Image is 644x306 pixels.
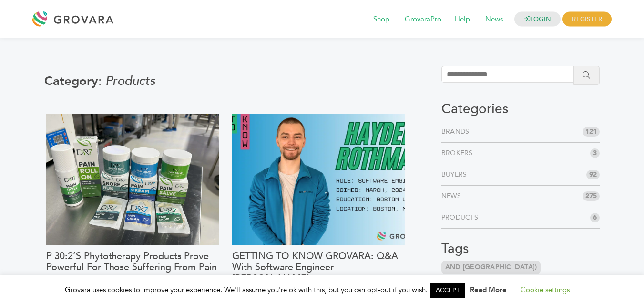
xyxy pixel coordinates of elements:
span: GrovaraPro [398,11,448,29]
span: 92 [586,170,600,179]
a: Brands [441,127,473,137]
h3: Tags [441,241,600,257]
span: REGISTER [562,12,612,27]
a: Cookie settings [521,285,570,295]
a: GETTING TO KNOW GROVARA: Q&A With Software Engineer [PERSON_NAME] [232,251,405,296]
a: Brokers [441,148,477,158]
span: 6 [590,213,600,222]
a: GrovaraPro [398,14,448,25]
span: Help [448,11,477,29]
a: Buyers [441,170,471,179]
a: News [479,14,510,25]
a: Help [448,14,477,25]
span: Shop [367,11,396,29]
span: Grovara uses cookies to improve your experience. We'll assume you're ok with this, but you can op... [65,285,579,295]
a: Read More [470,285,507,295]
a: Shop [367,14,396,25]
span: Products [105,73,155,90]
a: News [441,191,465,201]
h3: Categories [441,101,600,117]
a: Products [441,213,482,222]
span: 121 [583,127,600,137]
span: News [479,11,510,29]
a: LOGIN [514,12,561,27]
span: 275 [583,191,600,201]
a: ACCEPT [430,283,465,298]
a: and [GEOGRAPHIC_DATA]) [441,261,541,274]
span: Category [44,73,105,90]
span: 3 [590,148,600,158]
a: P 30:2’s Phytotherapy Products Prove Powerful for Those Suffering From Pain [46,251,219,296]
